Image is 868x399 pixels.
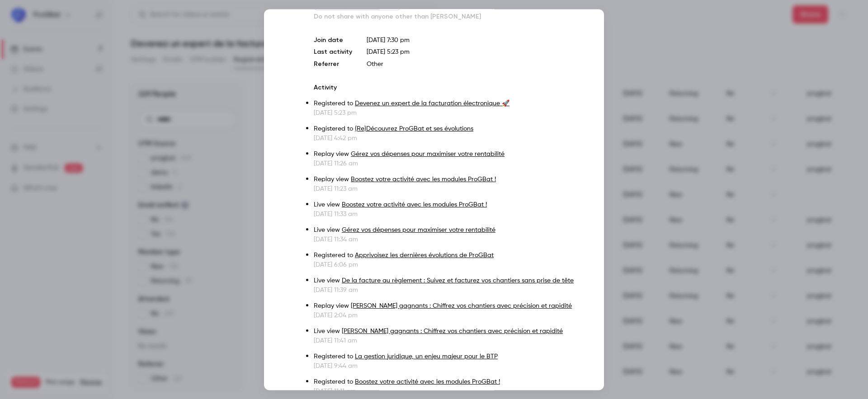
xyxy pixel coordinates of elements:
p: [DATE] 7:30 pm [367,36,581,45]
p: [DATE] 11:26 am [314,159,581,168]
p: [DATE] 2:04 pm [314,311,581,320]
p: Registered to [314,377,581,387]
p: Replay view [314,175,581,184]
p: Live view [314,200,581,210]
p: Last activity [314,47,352,57]
p: Do not share with anyone other than [PERSON_NAME] [314,12,581,21]
a: Gérez vos dépenses pour maximiser votre rentabilité [351,151,505,157]
a: Apprivoisez les dernières évolutions de ProGBat [355,252,494,258]
p: Join date [314,36,352,45]
p: Other [367,60,581,69]
p: [DATE] 11:34 am [314,235,581,244]
p: Live view [314,276,581,286]
p: Registered to [314,99,581,108]
a: [PERSON_NAME] gagnants : Chiffrez vos chantiers avec précision et rapidité [342,328,563,334]
p: Live view [314,225,581,235]
a: (Re)Découvrez ProGBat et ses évolutions [355,126,473,132]
p: [DATE] 9:44 am [314,361,581,371]
p: Registered to [314,251,581,260]
p: [DATE] 11:23 am [314,184,581,193]
a: De la facture au règlement : Suivez et facturez vos chantiers sans prise de tête [342,277,574,284]
p: Activity [314,83,581,92]
a: Devenez un expert de la facturation électronique 🚀 [355,100,509,107]
p: Replay view [314,150,581,159]
p: [DATE] 11:41 am [314,336,581,345]
a: Boostez votre activité avec les modules ProGBat ! [342,202,487,208]
p: [DATE] 6:06 pm [314,260,581,269]
a: Boostez votre activité avec les modules ProGBat ! [351,176,496,183]
p: Registered to [314,124,581,134]
p: [DATE] 5:23 pm [314,108,581,117]
p: [DATE] 11:33 am [314,210,581,219]
p: Registered to [314,352,581,361]
p: Referrer [314,60,352,69]
p: [DATE] 11:39 am [314,286,581,295]
a: La gestion juridique, un enjeu majeur pour le BTP [355,353,498,360]
p: [DATE] 4:42 pm [314,134,581,143]
p: [DATE] 11:11 am [314,387,581,396]
p: Live view [314,327,581,336]
p: Replay view [314,301,581,311]
a: Gérez vos dépenses pour maximiser votre rentabilité [342,227,495,233]
span: [DATE] 5:23 pm [367,49,410,55]
a: [PERSON_NAME] gagnants : Chiffrez vos chantiers avec précision et rapidité [351,303,572,309]
a: Boostez votre activité avec les modules ProGBat ! [355,379,500,385]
